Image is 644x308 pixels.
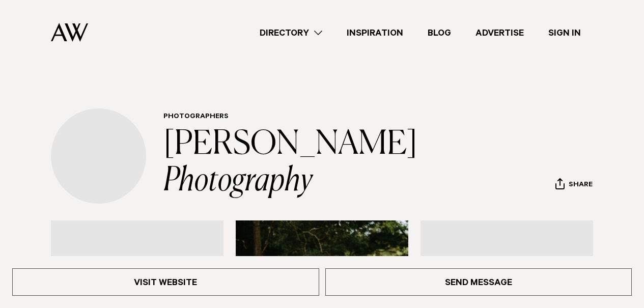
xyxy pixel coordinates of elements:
a: Photographers [163,113,229,121]
a: [PERSON_NAME] Photography [163,128,423,198]
a: Directory [247,26,334,40]
a: Sign In [536,26,593,40]
a: Blog [415,26,463,40]
a: Send Message [325,268,632,296]
button: Share [555,178,593,193]
a: Inspiration [334,26,415,40]
a: Advertise [463,26,536,40]
img: Auckland Weddings Logo [51,23,88,42]
span: Share [569,181,593,190]
a: Visit Website [12,268,319,296]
